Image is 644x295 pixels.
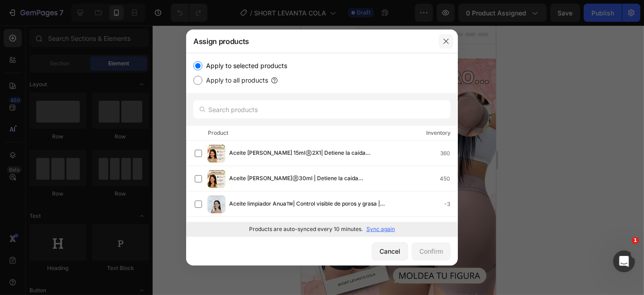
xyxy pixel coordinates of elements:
div: 360 [440,149,457,158]
span: Aceite [PERSON_NAME] 15ml®️2X1| Detiene la caída [PERSON_NAME] [229,148,387,158]
button: Confirm [412,242,451,261]
div: Assign products [186,29,434,53]
div: Product [208,128,228,138]
label: Apply to selected products [202,60,287,71]
input: Search products [193,100,451,118]
div: 450 [440,174,457,183]
span: iPhone 15 Pro Max ( 430 px) [58,5,129,14]
img: product-img [207,195,226,213]
img: product-img [207,170,226,188]
img: product-img [207,221,226,239]
div: Confirm [419,246,443,256]
label: Apply to all products [202,75,268,86]
span: Aceite [PERSON_NAME]®️30ml | Detiene la caída [PERSON_NAME] | Estimula el creciente [229,174,387,184]
iframe: Intercom live chat [613,251,635,272]
img: product-img [207,144,226,162]
div: Inventory [426,128,451,138]
div: /> [186,53,458,236]
div: -3 [444,200,457,209]
button: Cancel [372,242,408,261]
p: Sync again [366,225,395,233]
span: Aceite limpiador Anua™️| Control visible de poros y grasa | Hidratación balanceada [229,199,387,209]
div: Cancel [380,246,400,256]
p: Products are auto-synced every 10 minutes. [249,225,363,233]
span: 1 [632,237,639,244]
